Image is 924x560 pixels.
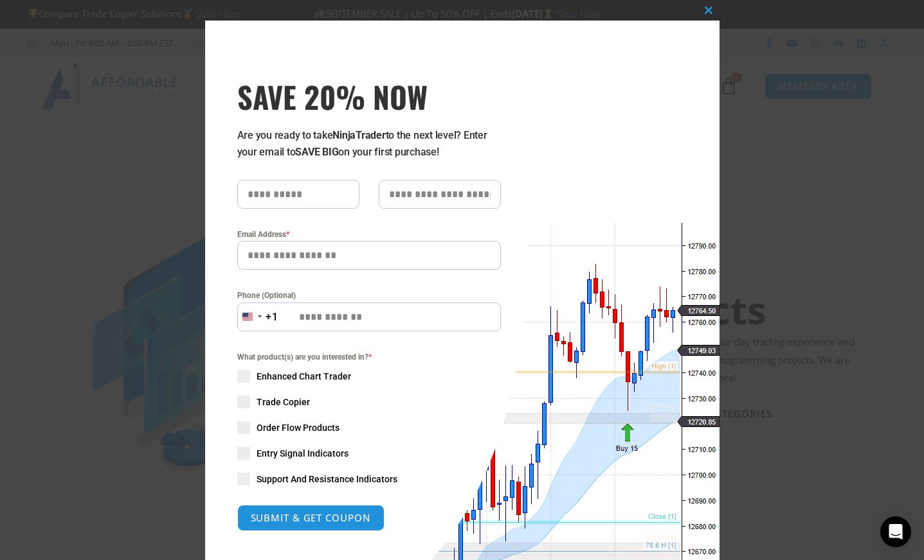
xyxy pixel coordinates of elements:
[237,127,501,161] p: Are you ready to take to the next level? Enter your email to on your first purchase!
[237,351,501,363] span: What product(s) are you interested in?
[237,421,501,434] label: Order Flow Products
[332,129,385,141] strong: NinjaTrader
[237,78,501,114] span: SAVE 20% NOW
[880,516,911,547] div: Open Intercom Messenger
[257,447,349,460] span: Entry Signal Indicators
[237,473,501,486] label: Support And Resistance Indicators
[237,228,501,241] label: Email Address
[257,473,397,486] span: Support And Resistance Indicators
[237,505,385,531] button: SUBMIT & GET COUPON
[266,309,278,326] div: +1
[257,396,310,408] span: Trade Copier
[237,447,501,460] label: Entry Signal Indicators
[237,302,278,331] button: Selected country
[237,396,501,408] label: Trade Copier
[237,289,501,302] label: Phone (Optional)
[257,421,340,434] span: Order Flow Products
[237,370,501,383] label: Enhanced Chart Trader
[295,146,338,158] strong: SAVE BIG
[257,370,351,383] span: Enhanced Chart Trader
